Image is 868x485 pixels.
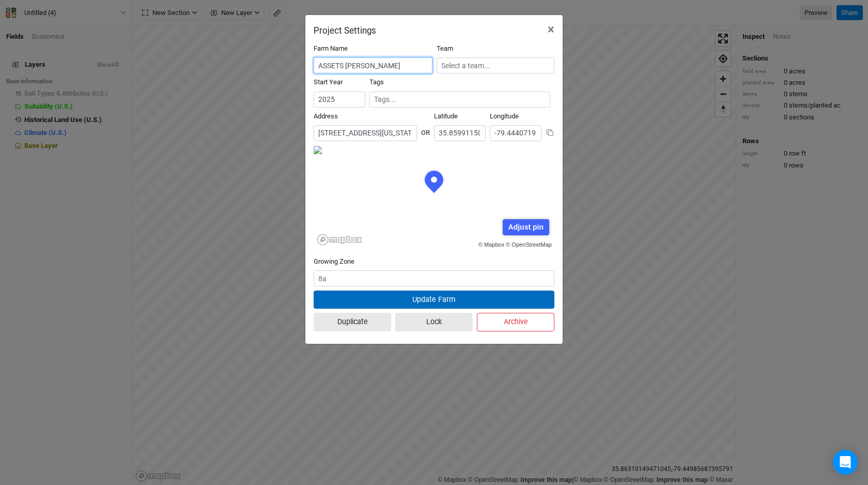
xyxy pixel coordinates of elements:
button: Close [539,15,563,44]
a: Mapbox logo [317,234,362,246]
input: Project/Farm Name [314,57,432,73]
button: Archive [477,313,554,331]
span: × [548,22,554,37]
label: Growing Zone [314,257,354,266]
a: © OpenStreetMap [506,241,552,248]
label: Latitude [434,112,458,121]
label: Tags [369,78,384,87]
div: Adjust pin [503,219,549,235]
button: Lock [395,313,473,331]
input: Address (123 James St...) [314,125,417,141]
button: Duplicate [314,313,391,331]
label: Start Year [314,78,343,87]
input: Select a team... [437,57,554,73]
button: Update Farm [314,291,554,309]
label: Longitude [490,112,519,121]
input: Latitude [434,125,486,141]
input: Start Year [314,92,365,108]
input: 8a [314,270,554,286]
input: Longitude [490,125,541,141]
button: Copy [546,128,554,137]
label: Team [437,44,453,53]
label: Farm Name [314,44,348,53]
h2: Project Settings [314,25,376,36]
input: Tags... [374,94,546,105]
a: © Mapbox [478,241,504,248]
div: OR [421,120,430,138]
label: Address [314,112,338,121]
div: Open Intercom Messenger [833,450,858,475]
